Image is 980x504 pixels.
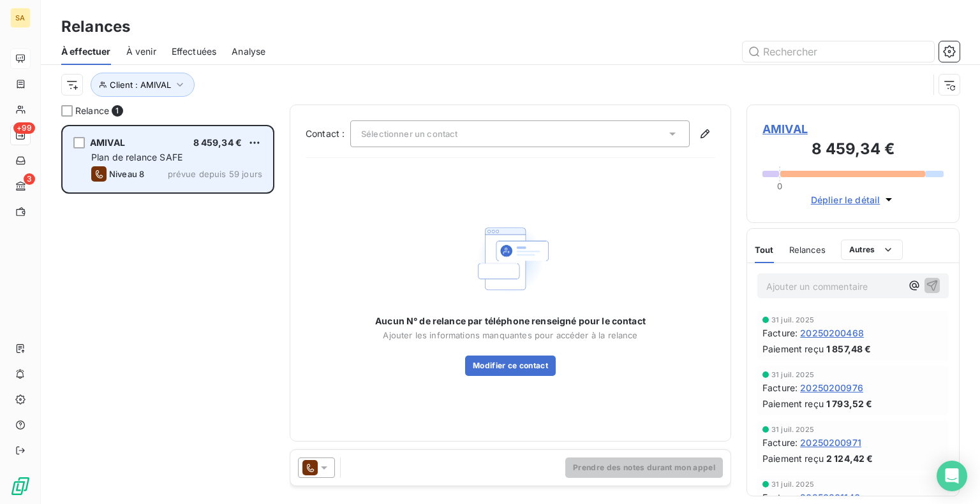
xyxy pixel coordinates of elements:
span: Niveau 8 [109,169,144,179]
span: 31 juil. 2025 [771,480,814,488]
span: 20250201146 [800,491,860,504]
div: SA [10,8,31,28]
span: Relance [75,104,109,117]
button: Déplier le détail [807,192,900,207]
h3: 8 459,34 € [762,138,944,163]
button: Modifier ce contact [465,356,556,376]
span: 2 124,42 € [826,452,873,465]
span: 3 [24,173,35,185]
input: Rechercher [743,41,934,62]
span: Relances [789,245,826,255]
span: Client : AMIVAL [110,80,171,90]
span: prévue depuis 59 jours [168,169,262,179]
span: Facture : [762,381,798,394]
span: AMIVAL [90,137,125,148]
span: Paiement reçu [762,342,824,356]
img: Logo LeanPay [10,476,31,496]
span: À effectuer [61,45,111,58]
span: 1 857,48 € [826,342,872,356]
span: 1 793,52 € [826,397,873,410]
span: 1 [112,105,123,117]
span: Analyse [232,45,265,58]
span: 31 juil. 2025 [771,426,814,433]
span: Facture : [762,491,798,504]
button: Autres [841,240,903,260]
span: Plan de relance SAFE [91,152,182,162]
img: Empty state [470,218,551,300]
span: Ajouter les informations manquantes pour accéder à la relance [383,330,637,340]
span: Déplier le détail [811,193,880,206]
button: Prendre des notes durant mon appel [565,457,723,478]
div: grid [61,125,274,504]
span: 31 juil. 2025 [771,316,814,324]
span: Paiement reçu [762,452,824,465]
span: 20250200468 [800,326,864,340]
span: 20250200976 [800,381,863,394]
span: Effectuées [172,45,217,58]
span: +99 [13,122,35,134]
span: Facture : [762,326,798,340]
div: Open Intercom Messenger [937,461,967,491]
button: Client : AMIVAL [91,73,195,97]
span: À venir [126,45,156,58]
span: Aucun N° de relance par téléphone renseigné pour le contact [375,315,646,328]
label: Contact : [306,127,350,140]
span: AMIVAL [762,120,944,138]
span: 0 [777,181,782,191]
span: 31 juil. 2025 [771,371,814,378]
span: Paiement reçu [762,397,824,410]
span: 8 459,34 € [193,137,242,148]
span: Facture : [762,436,798,449]
h3: Relances [61,15,130,38]
span: 20250200971 [800,436,861,449]
span: Sélectionner un contact [361,129,457,139]
span: Tout [755,245,774,255]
